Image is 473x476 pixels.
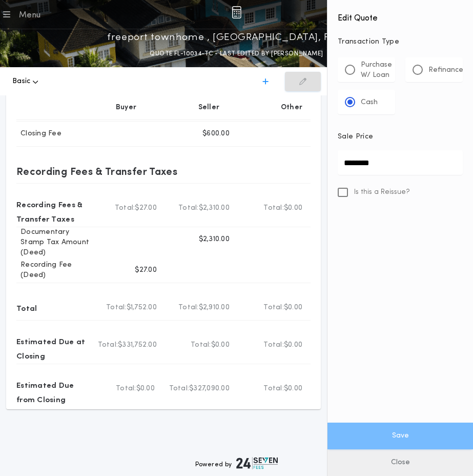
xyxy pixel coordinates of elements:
p: Documentary Stamp Tax Amount (Deed) [16,227,92,258]
b: Total: [169,384,190,394]
p: Cash [361,97,378,108]
div: Menu [18,9,40,22]
img: logo [236,457,278,469]
b: Total: [191,340,211,350]
p: Estimated Due at Closing [16,333,90,364]
button: Basic [12,65,38,98]
button: Close [327,449,473,476]
b: Total: [263,303,284,313]
p: Sale Price [338,132,373,142]
p: Seller [198,103,220,113]
span: $331,752.00 [118,340,157,350]
img: img [232,6,241,18]
span: $1,752.00 [127,303,157,313]
span: Basic [12,76,30,87]
b: Total: [106,303,127,313]
span: $0.00 [211,340,230,350]
p: Recording Fees & Transfer Taxes [16,163,177,180]
span: $0.00 [284,340,302,350]
b: Total: [263,384,284,394]
p: freeport townhome , [GEOGRAPHIC_DATA], FL 32439 [107,29,366,46]
p: Total [16,300,37,316]
p: $2,310.00 [199,234,230,245]
span: $2,310.00 [199,203,230,213]
p: Buyer [116,103,136,113]
span: $27.00 [135,203,157,213]
b: Total: [116,384,136,394]
p: $600.00 [202,129,230,139]
b: Total: [263,340,284,350]
span: Is this a Reissue? [354,187,410,197]
p: Other [281,103,302,113]
b: Total: [115,203,135,213]
p: Estimated Due from Closing [16,376,90,407]
b: Total: [178,203,199,213]
b: Total: [178,303,199,313]
span: $2,910.00 [199,303,230,313]
p: Closing Fee [16,129,61,139]
p: Recording Fees & Transfer Taxes [16,196,92,227]
span: $0.00 [284,384,302,394]
span: $0.00 [136,384,155,394]
h4: Edit Quote [338,6,463,25]
p: QUOTE FL-10034-TC - LAST EDITED BY [PERSON_NAME] [150,49,323,59]
span: $0.00 [284,203,302,213]
p: Purchase W/ Loan [361,60,392,81]
b: Total: [98,340,118,350]
p: Recording Fee (Deed) [16,260,92,281]
p: Transaction Type [338,37,463,47]
span: $327,090.00 [189,384,230,394]
button: Save [327,423,473,449]
b: Total: [263,203,284,213]
p: Refinance [428,65,463,75]
p: $27.00 [135,265,157,275]
input: Sale Price [338,150,463,175]
div: Powered by [195,457,278,469]
span: $0.00 [284,303,302,313]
